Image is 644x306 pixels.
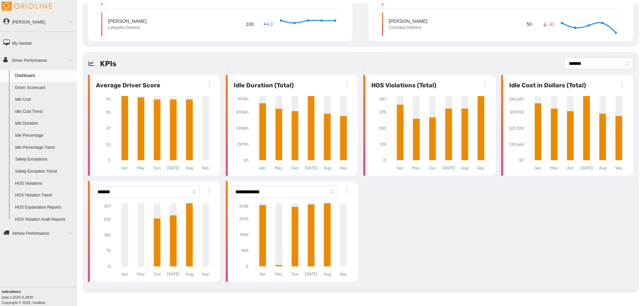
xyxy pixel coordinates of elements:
tspan: 0 [108,264,111,269]
a: Safety Exception Trend [12,166,77,178]
tspan: 3938 [239,204,249,209]
tspan: 0h [244,158,249,163]
tspan: May [550,166,558,170]
tspan: Jun [291,166,299,170]
tspan: 47 [106,126,111,131]
tspan: 23 [106,142,111,147]
a: Idle Percentage Trend [12,142,77,154]
p: [PERSON_NAME] [108,18,147,25]
tspan: 984 [241,248,249,253]
tspan: Aug [186,166,193,170]
h6: Average Driver Score [93,81,160,90]
tspan: Aug [186,272,193,276]
tspan: Sep [615,166,622,170]
tspan: 94 [106,97,111,102]
p: 40 [542,21,553,28]
tspan: 0 [108,158,111,163]
tspan: May [275,272,283,276]
tspan: Sep [340,166,347,170]
tspan: [DATE] [305,166,317,170]
tspan: Apr [397,166,404,170]
tspan: $42,657 [509,97,524,102]
a: HOS Violation Trend [12,189,77,202]
a: HOS Violation Audit Reports [12,214,77,226]
tspan: Apr [121,166,128,170]
tspan: Jun [429,166,436,170]
tspan: Sep [202,272,209,276]
tspan: Jun [567,166,574,170]
p: 50 [525,19,533,29]
tspan: Apr [259,166,266,170]
tspan: [DATE] [580,166,593,170]
tspan: Sep [202,166,209,170]
tspan: [DATE] [167,166,179,170]
h5: KPIs [100,58,116,69]
tspan: Aug [323,272,331,276]
tspan: 2979h [237,142,249,147]
tspan: 8936h [236,110,249,115]
tspan: 2953 [239,217,249,221]
h6: Idle Duration (Total) [231,81,294,90]
tspan: 125 [380,142,386,147]
tspan: Aug [323,166,331,170]
a: HOS Explanation Reports [12,202,77,214]
h6: HOS Violations (Total) [369,81,436,90]
tspan: 1969 [240,232,249,237]
i: beta v.2025.6.2839 [2,295,33,299]
tspan: Jun [291,272,299,276]
tspan: 301 [104,204,111,209]
tspan: 0 [383,158,386,163]
p: Columbia Delivery [389,25,427,31]
tspan: 5958h [236,126,249,131]
p: Lafayette Delivery [108,25,147,31]
tspan: [DATE] [305,272,317,276]
tspan: May [137,272,145,276]
tspan: Apr [121,272,128,276]
tspan: 70 [106,110,111,115]
tspan: 11915h [236,97,249,102]
h6: Idle Cost in Dollars (Total) [506,81,586,90]
tspan: 150 [104,233,111,237]
tspan: $0 [519,158,524,163]
tspan: Aug [461,166,469,170]
a: Dashboard [12,70,77,82]
tspan: Apr [259,272,266,276]
div: Copyright © 2025, Gridline [2,289,77,305]
tspan: $10,664 [509,142,524,147]
img: Gridline [2,2,52,11]
tspan: 501 [379,97,386,102]
tspan: Aug [599,166,606,170]
tspan: May [275,166,283,170]
tspan: 250 [379,126,386,131]
a: HOS Violations [12,178,77,190]
tspan: May [412,166,420,170]
a: Driver Scorecard [12,82,77,94]
tspan: Sep [477,166,484,170]
tspan: 75 [106,248,111,253]
tspan: Apr [535,166,541,170]
a: Idle Duration [12,118,77,130]
p: 0 [263,21,273,28]
tspan: Sep [340,272,347,276]
tspan: May [137,166,145,170]
tspan: [DATE] [442,166,455,170]
tspan: 375 [379,110,386,115]
a: Idle Cost [12,94,77,106]
p: [PERSON_NAME] [389,18,427,25]
tspan: $31,992 [510,110,524,115]
tspan: $21,328 [509,126,524,131]
tspan: [DATE] [167,272,179,276]
tspan: 0 [246,264,249,269]
tspan: Jun [153,166,161,170]
a: Idle Percentage [12,130,77,142]
tspan: 225 [104,217,111,222]
a: Safety Exceptions [12,154,77,166]
b: salesdemo [2,290,21,294]
p: 100 [245,19,255,29]
a: Idle Cost Trend [12,106,77,118]
tspan: Jun [153,272,161,276]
